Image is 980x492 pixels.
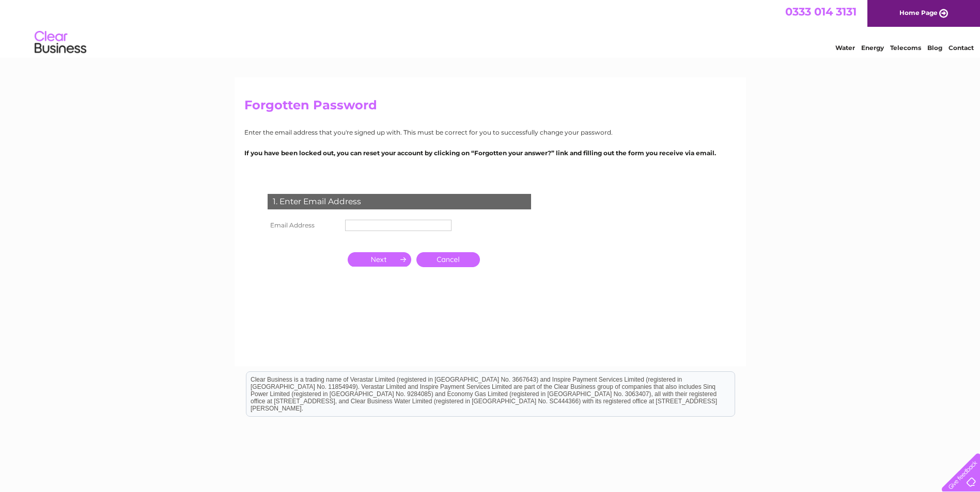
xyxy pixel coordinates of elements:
div: Clear Business is a trading name of Verastar Limited (registered in [GEOGRAPHIC_DATA] No. 3667643... [246,6,735,50]
a: Telecoms [890,44,921,52]
p: If you have been locked out, you can reset your account by clicking on “Forgotten your answer?” l... [244,148,736,158]
p: Enter the email address that you're signed up with. This must be correct for you to successfully ... [244,127,736,137]
a: Energy [861,44,884,52]
th: Email Address [265,217,343,234]
a: Contact [948,44,974,52]
a: Blog [927,44,942,52]
h2: Forgotten Password [244,98,736,118]
div: 1. Enter Email Address [268,194,531,209]
a: 0333 014 3131 [785,5,857,18]
a: Cancel [416,252,480,267]
a: Water [835,44,855,52]
img: logo.png [34,27,87,58]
